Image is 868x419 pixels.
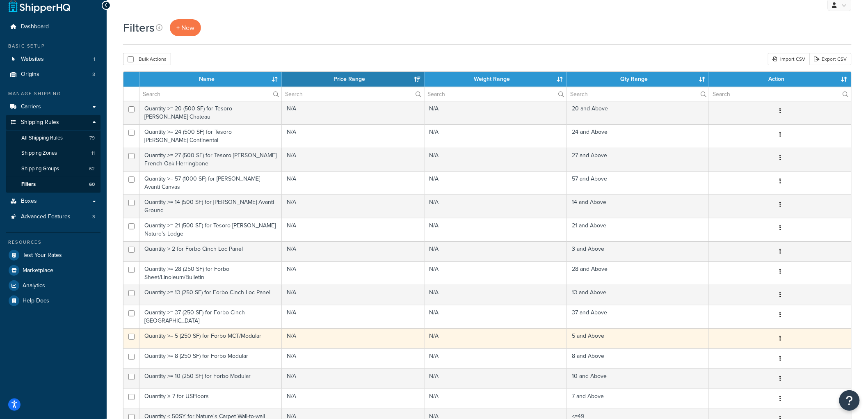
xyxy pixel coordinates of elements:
[709,87,851,101] input: Search
[567,101,709,124] td: 20 and Above
[6,248,101,263] li: Test Your Rates
[139,285,282,305] td: Quantity >= 13 (250 SF) for Forbo Cinch Loc Panel
[282,389,424,409] td: N/A
[6,194,101,209] a: Boxes
[6,99,101,114] a: Carriers
[6,115,101,193] li: Shipping Rules
[282,87,424,101] input: Search
[6,131,101,146] li: All Shipping Rules
[282,369,424,389] td: N/A
[567,241,709,261] td: 3 and Above
[425,171,567,195] td: N/A
[21,119,59,126] span: Shipping Rules
[139,305,282,328] td: Quantity >= 37 (250 SF) for Forbo Cinch [GEOGRAPHIC_DATA]
[21,23,49,30] span: Dashboard
[139,218,282,241] td: Quantity >= 21 (500 SF) for Tesoro [PERSON_NAME] Nature's Lodge
[92,71,95,78] span: 8
[567,148,709,171] td: 27 and Above
[21,198,37,205] span: Boxes
[567,195,709,218] td: 14 and Above
[139,241,282,261] td: Quantity > 2 for Forbo Cinch Loc Panel
[6,67,101,82] li: Origins
[567,305,709,328] td: 37 and Above
[6,161,101,176] a: Shipping Groups 62
[6,52,101,67] a: Websites 1
[89,165,95,172] span: 62
[123,53,171,65] button: Bulk Actions
[425,241,567,261] td: N/A
[139,72,282,87] th: Name: activate to sort column ascending
[21,150,57,157] span: Shipping Zones
[282,285,424,305] td: N/A
[282,305,424,328] td: N/A
[23,282,45,289] span: Analytics
[6,19,101,34] li: Dashboard
[425,148,567,171] td: N/A
[21,165,59,172] span: Shipping Groups
[6,278,101,293] a: Analytics
[567,328,709,348] td: 5 and Above
[567,389,709,409] td: 7 and Above
[425,101,567,124] td: N/A
[21,213,71,220] span: Advanced Features
[6,115,101,130] a: Shipping Rules
[139,87,281,101] input: Search
[6,131,101,146] a: All Shipping Rules 79
[6,52,101,67] li: Websites
[139,124,282,148] td: Quantity >= 24 (500 SF) for Tesoro [PERSON_NAME] Continental
[6,177,101,192] li: Filters
[425,389,567,409] td: N/A
[170,19,201,36] a: + New
[6,293,101,308] li: Help Docs
[567,72,709,87] th: Qty Range: activate to sort column ascending
[425,328,567,348] td: N/A
[6,67,101,82] a: Origins 8
[6,209,101,224] a: Advanced Features 3
[21,56,44,63] span: Websites
[282,101,424,124] td: N/A
[425,218,567,241] td: N/A
[6,209,101,224] li: Advanced Features
[6,161,101,176] li: Shipping Groups
[425,72,567,87] th: Weight Range: activate to sort column ascending
[6,239,101,246] div: Resources
[89,181,95,188] span: 60
[139,101,282,124] td: Quantity >= 20 (500 SF) for Tesoro [PERSON_NAME] Chateau
[282,328,424,348] td: N/A
[94,56,95,63] span: 1
[21,181,36,188] span: Filters
[139,389,282,409] td: Quantity ≥ 7 for USFloors
[567,261,709,285] td: 28 and Above
[21,103,41,110] span: Carriers
[282,241,424,261] td: N/A
[6,263,101,278] a: Marketplace
[123,20,155,36] h1: Filters
[6,146,101,161] li: Shipping Zones
[567,218,709,241] td: 21 and Above
[425,195,567,218] td: N/A
[23,298,49,305] span: Help Docs
[567,348,709,369] td: 8 and Above
[92,213,95,220] span: 3
[139,348,282,369] td: Quantity >= 8 (250 SF) for Forbo Modular
[89,135,95,142] span: 79
[567,369,709,389] td: 10 and Above
[282,348,424,369] td: N/A
[282,171,424,195] td: N/A
[139,369,282,389] td: Quantity >= 10 (250 SF) for Forbo Modular
[139,328,282,348] td: Quantity >= 5 (250 SF) for Forbo MCT/Modular
[139,195,282,218] td: Quantity >= 14 (500 SF) for [PERSON_NAME] Avanti Ground
[282,148,424,171] td: N/A
[139,261,282,285] td: Quantity >= 28 (250 SF) for Forbo Sheet/Linoleum/Bulletin
[282,218,424,241] td: N/A
[567,171,709,195] td: 57 and Above
[139,171,282,195] td: Quantity >= 57 (1000 SF) for [PERSON_NAME] Avanti Canvas
[176,23,194,32] span: + New
[6,43,101,50] div: Basic Setup
[282,195,424,218] td: N/A
[709,72,851,87] th: Action: activate to sort column ascending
